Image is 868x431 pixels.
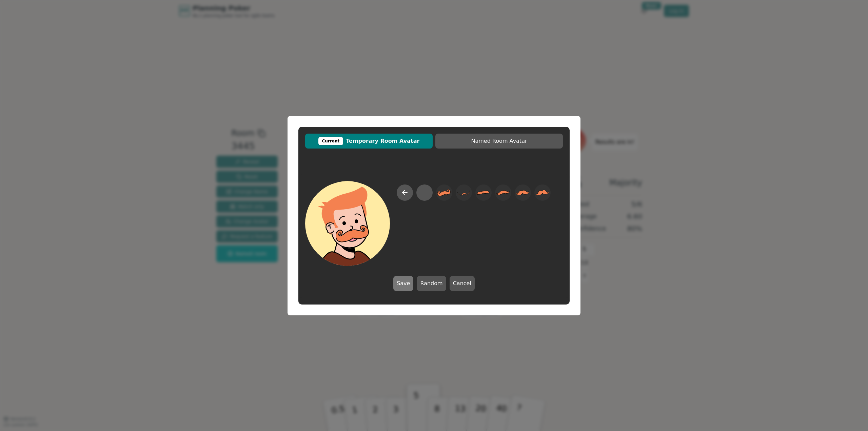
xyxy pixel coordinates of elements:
span: Named Room Avatar [439,137,559,145]
button: Named Room Avatar [435,134,563,149]
button: Save [393,276,413,291]
span: Temporary Room Avatar [309,137,429,145]
div: Current [318,137,343,145]
button: Random [417,276,446,291]
button: Cancel [450,276,475,291]
button: CurrentTemporary Room Avatar [305,134,433,149]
